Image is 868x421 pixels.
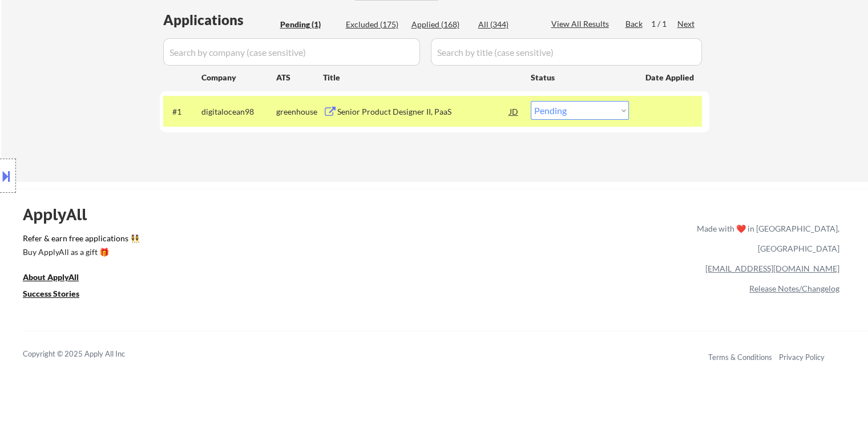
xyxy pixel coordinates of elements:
div: Back [625,18,644,30]
a: Terms & Conditions [708,353,772,362]
div: JD [508,101,520,122]
a: Release Notes/Changelog [749,284,839,293]
a: Privacy Policy [779,353,825,362]
div: Applications [163,13,276,27]
div: Made with ❤️ in [GEOGRAPHIC_DATA], [GEOGRAPHIC_DATA] [692,218,839,258]
div: Date Applied [645,72,696,83]
div: Excluded (175) [346,19,403,30]
div: digitalocean98 [201,106,276,118]
div: Status [531,67,629,87]
input: Search by title (case sensitive) [431,38,702,66]
div: 1 / 1 [651,18,677,30]
a: Success Stories [23,288,95,302]
u: Success Stories [23,289,79,298]
div: Applied (168) [411,19,469,30]
div: Senior Product Designer II, PaaS [337,106,510,118]
div: Next [677,18,696,30]
div: Company [201,72,276,83]
div: Title [323,72,520,83]
a: [EMAIL_ADDRESS][DOMAIN_NAME] [705,264,839,273]
div: All (344) [478,19,535,30]
div: View All Results [551,18,612,30]
div: Pending (1) [280,19,337,30]
div: greenhouse [276,106,323,118]
div: ATS [276,72,323,83]
input: Search by company (case sensitive) [163,38,420,66]
div: Copyright © 2025 Apply All Inc [23,349,154,360]
a: Refer & earn free applications 👯‍♀️ [23,234,458,246]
